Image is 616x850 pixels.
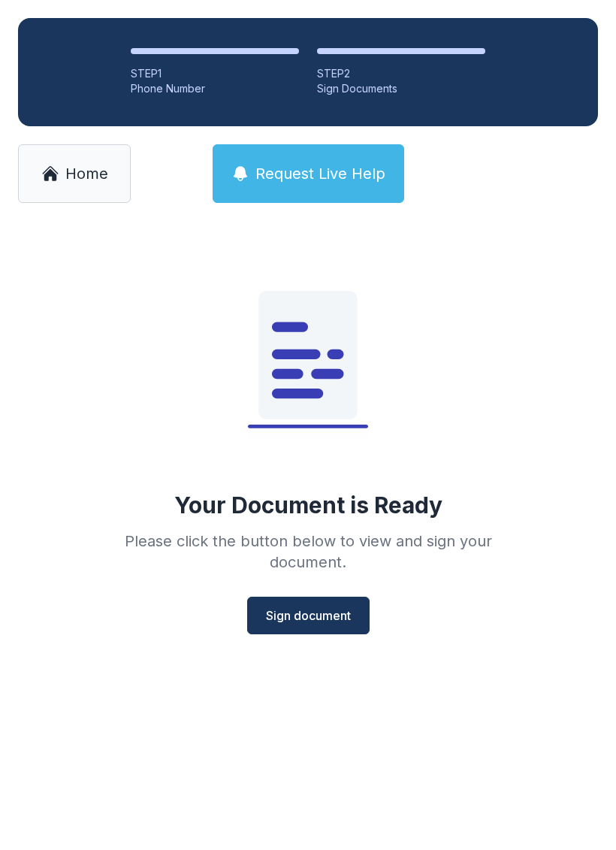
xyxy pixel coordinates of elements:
[174,492,442,519] div: Your Document is Ready
[92,531,524,573] div: Please click the button below to view and sign your document.
[317,66,485,81] div: STEP 2
[131,81,299,96] div: Phone Number
[131,66,299,81] div: STEP 1
[255,163,385,184] span: Request Live Help
[266,606,351,625] span: Sign document
[65,163,108,184] span: Home
[317,81,485,96] div: Sign Documents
